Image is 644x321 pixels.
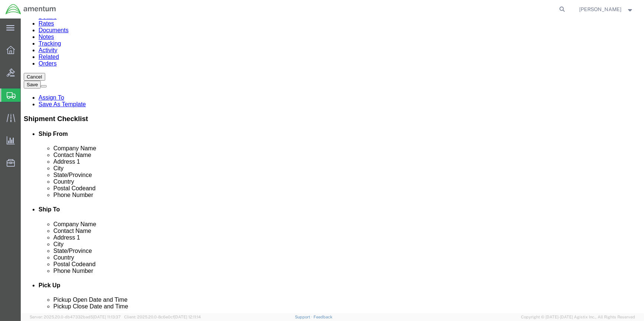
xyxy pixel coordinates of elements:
[30,315,121,319] span: Server: 2025.20.0-db47332bad5
[124,315,201,319] span: Client: 2025.20.0-8c6e0cf
[93,315,121,319] span: [DATE] 11:13:37
[580,5,622,13] span: Donald Frederiksen
[174,315,201,319] span: [DATE] 12:11:14
[295,315,313,319] a: Support
[313,315,332,319] a: Feedback
[579,5,634,14] button: [PERSON_NAME]
[5,4,56,15] img: logo
[21,19,644,313] iframe: FS Legacy Container
[521,314,635,320] span: Copyright © [DATE]-[DATE] Agistix Inc., All Rights Reserved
